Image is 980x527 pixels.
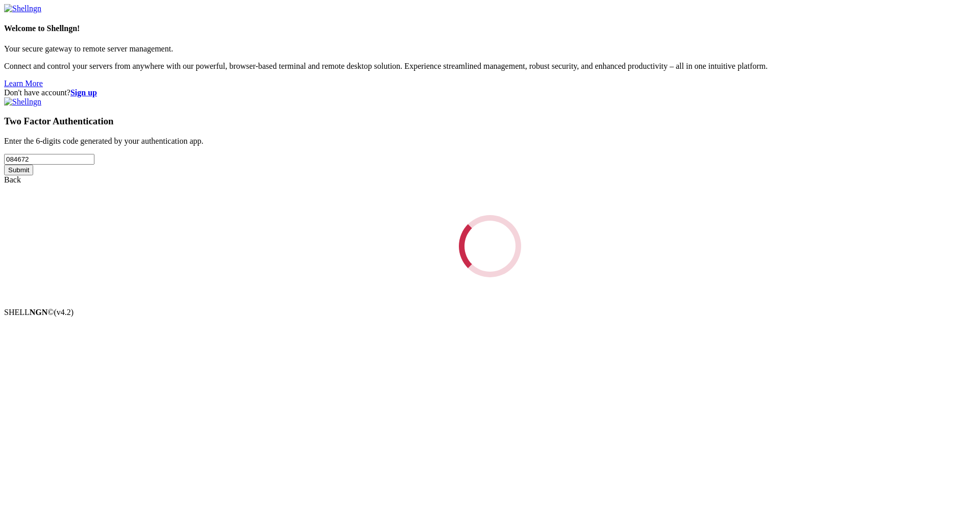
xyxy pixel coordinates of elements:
span: SHELL © [4,308,73,317]
b: NGN [30,308,48,317]
a: Sign up [70,88,97,97]
input: Submit [4,165,33,175]
p: Enter the 6-digits code generated by your authentication app. [4,137,976,146]
p: Connect and control your servers from anywhere with our powerful, browser-based terminal and remo... [4,62,976,71]
h4: Welcome to Shellngn! [4,24,976,33]
a: Back [4,175,21,184]
a: Learn More [4,79,43,88]
div: Don't have account? [4,88,976,97]
img: Shellngn [4,4,41,13]
span: 4.2.0 [54,308,74,317]
p: Your secure gateway to remote server management. [4,44,976,54]
img: Shellngn [4,97,41,107]
div: Loading... [459,215,521,277]
input: Two factor code [4,154,94,165]
h3: Two Factor Authentication [4,116,976,127]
